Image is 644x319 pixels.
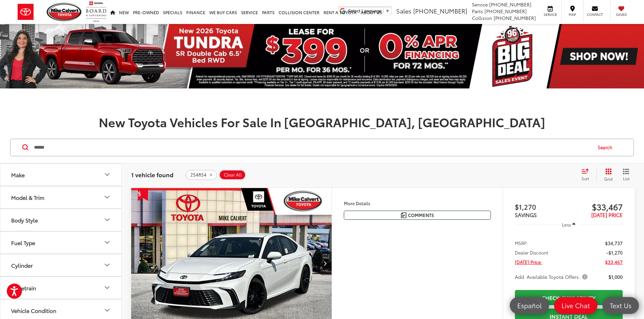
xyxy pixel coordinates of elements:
span: SAVINGS [515,211,537,218]
span: Map [565,12,580,17]
span: $33,467 [605,259,623,265]
button: Model & TrimModel & Trim [0,186,122,208]
span: Less [562,221,571,228]
span: Sort [581,176,589,181]
span: Clear All [224,172,242,178]
a: Check Availability [515,290,623,305]
div: Model & Trim [103,193,111,201]
span: -$1,270 [606,249,623,256]
button: Body StyleBody Style [0,209,122,231]
span: Contact [587,12,603,17]
button: Next image [318,251,332,275]
button: DrivetrainDrivetrain [0,277,122,299]
button: remove 254854 [186,170,217,180]
button: MakeMake [0,164,122,186]
span: 1 vehicle found [131,170,173,179]
button: Less [559,218,579,231]
span: Parts [472,8,483,15]
span: $33,467 [569,202,623,212]
span: 254854 [190,172,207,178]
div: Body Style [11,217,38,223]
span: ▼ [385,8,390,14]
div: Fuel Type [11,239,35,246]
h4: More Details [344,201,491,206]
button: Fuel TypeFuel Type [0,232,122,254]
div: Cylinder [11,262,33,268]
span: Service [543,12,558,17]
span: [PHONE_NUMBER] [484,8,527,15]
span: Grid [604,176,613,182]
span: Live Chat [558,301,593,310]
img: Mike Calvert Toyota [47,3,82,21]
span: Text Us [606,301,635,310]
div: Make [103,170,111,179]
span: Service [472,1,488,8]
span: Sales [396,6,411,15]
button: Search [591,139,622,156]
img: Comments [401,212,406,218]
span: MSRP: [515,240,528,246]
span: Saved [614,12,629,17]
span: [PHONE_NUMBER] [494,15,536,21]
button: Select sort value [578,168,596,182]
span: Add. Available Toyota Offers: [515,273,589,280]
span: $34,737 [605,240,623,246]
div: Model & Trim [11,194,44,201]
span: [DATE] Price: [515,259,542,265]
div: Fuel Type [103,238,111,246]
span: $1,000 [609,273,623,280]
div: Cylinder [103,261,111,269]
button: Clear All [219,170,246,180]
button: List View [618,168,635,182]
a: Text Us [602,297,639,314]
div: Vehicle Condition [11,307,56,314]
span: List [623,176,629,181]
span: Collision [472,15,492,21]
div: Body Style [103,216,111,224]
span: [PHONE_NUMBER] [489,1,531,8]
div: Vehicle Condition [103,306,111,314]
span: Dealer Discount [515,249,548,256]
div: Drivetrain [103,284,111,292]
button: Grid View [596,168,618,182]
button: CylinderCylinder [0,254,122,276]
a: Live Chat [554,297,597,314]
div: Drivetrain [11,285,36,291]
span: [DATE] PRICE [591,211,623,218]
span: $1,270 [515,202,569,212]
div: Make [11,171,25,178]
a: Español [510,297,549,314]
input: Search by Make, Model, or Keyword [33,139,591,156]
span: Comments [408,212,434,218]
span: [PHONE_NUMBER] [413,6,467,15]
span: Get Price Drop Alert [138,188,148,201]
span: Español [514,301,545,310]
button: Comments [344,211,491,220]
button: Add. Available Toyota Offers: [515,273,590,280]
